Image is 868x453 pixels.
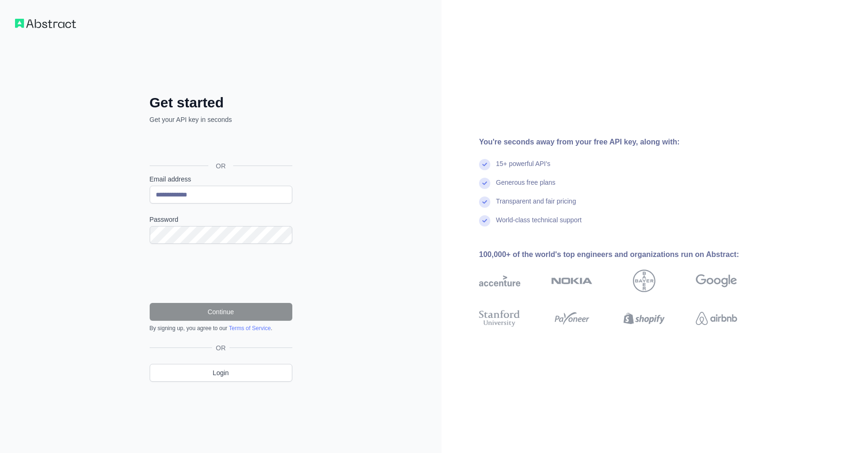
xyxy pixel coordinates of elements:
img: check mark [479,159,490,170]
img: stanford university [479,308,520,329]
span: OR [208,161,233,171]
img: check mark [479,178,490,189]
div: Transparent and fair pricing [496,196,576,215]
button: Continue [150,303,292,321]
img: bayer [633,270,655,292]
div: World-class technical support [496,215,582,234]
a: Login [150,364,292,382]
iframe: Sign in with Google Button [145,135,295,155]
iframe: reCAPTCHA [150,255,292,292]
img: check mark [479,215,490,226]
img: check mark [479,196,490,208]
div: 15+ powerful API's [496,159,550,178]
div: 100,000+ of the world's top engineers and organizations run on Abstract: [479,249,767,260]
label: Email address [150,174,292,184]
img: shopify [624,308,665,329]
a: Terms of Service [229,325,271,332]
h2: Get started [150,94,292,111]
img: airbnb [696,308,737,329]
label: Password [150,215,292,224]
div: You're seconds away from your free API key, along with: [479,136,767,148]
p: Get your API key in seconds [150,115,292,124]
img: Workflow [15,19,76,28]
img: google [696,270,737,292]
img: accenture [479,270,520,292]
div: Generous free plans [496,178,556,196]
img: nokia [551,270,593,292]
div: By signing up, you agree to our . [150,325,292,332]
span: OR [212,343,229,353]
img: payoneer [551,308,593,329]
